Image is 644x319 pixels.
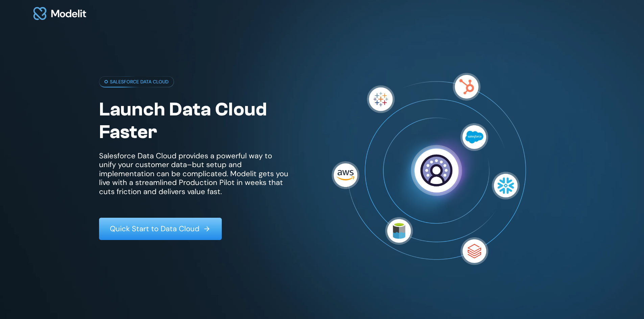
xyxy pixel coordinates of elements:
[110,224,199,233] p: Quick Start to Data Cloud
[110,78,169,85] p: SALESFORCE DATA CLOUD
[32,3,88,24] img: modelit logo
[99,152,288,196] p: Salesforce Data Cloud provides a powerful way to unify your customer data–but setup and implement...
[99,98,288,143] h1: Launch Data Cloud Faster
[99,218,222,240] a: Quick Start to Data Cloud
